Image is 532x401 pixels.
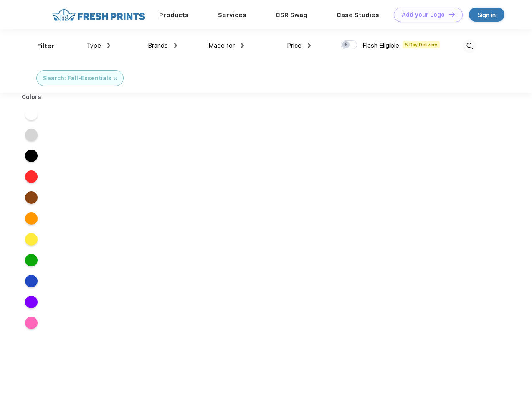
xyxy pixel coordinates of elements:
[86,42,101,49] span: Type
[43,74,111,83] div: Search: Fall-Essentials
[478,10,496,20] div: Sign in
[463,39,476,53] img: desktop_search.svg
[50,8,148,22] img: fo%20logo%202.webp
[362,42,399,49] span: Flash Eligible
[403,41,440,48] span: 5 Day Delivery
[469,8,504,22] a: Sign in
[174,43,177,48] img: dropdown.png
[37,41,54,51] div: Filter
[148,42,168,49] span: Brands
[449,12,455,17] img: DT
[159,11,189,19] a: Products
[308,43,311,48] img: dropdown.png
[287,42,301,49] span: Price
[107,43,110,48] img: dropdown.png
[241,43,244,48] img: dropdown.png
[208,42,235,49] span: Made for
[114,77,117,80] img: filter_cancel.svg
[402,11,445,18] div: Add your Logo
[15,93,48,102] div: Colors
